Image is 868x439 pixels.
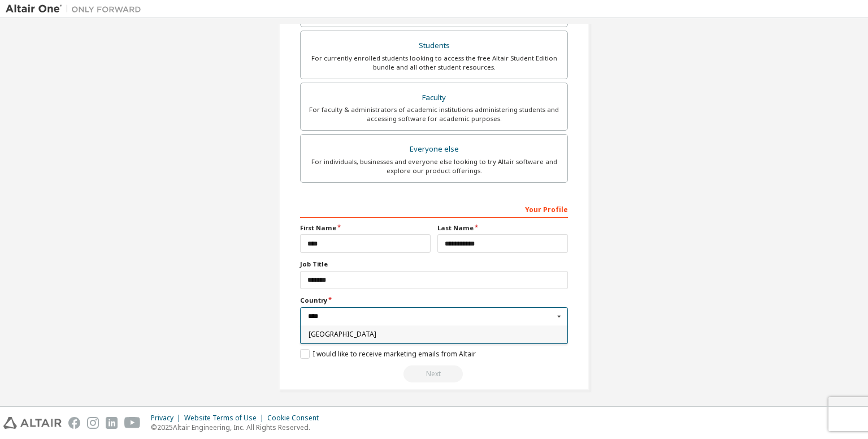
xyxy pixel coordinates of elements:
[300,365,568,382] div: Read and acccept EULA to continue
[307,141,561,157] div: Everyone else
[307,90,561,106] div: Faculty
[307,54,561,72] div: For currently enrolled students looking to access the free Altair Student Edition bundle and all ...
[3,417,62,429] img: altair_logo.svg
[307,38,561,54] div: Students
[151,423,325,432] p: © 2025 Altair Engineering, Inc. All Rights Reserved.
[300,200,568,218] div: Your Profile
[6,3,147,15] img: Altair One
[106,417,118,429] img: linkedin.svg
[124,417,141,429] img: youtube.svg
[307,157,561,175] div: For individuals, businesses and everyone else looking to try Altair software and explore our prod...
[309,331,560,338] span: [GEOGRAPHIC_DATA]
[300,349,476,359] label: I would like to receive marketing emails from Altair
[300,223,431,233] label: First Name
[307,105,561,123] div: For faculty & administrators of academic institutions administering students and accessing softwa...
[87,417,99,429] img: instagram.svg
[267,414,325,423] div: Cookie Consent
[300,296,568,305] label: Country
[68,417,80,429] img: facebook.svg
[300,260,568,269] label: Job Title
[184,414,267,423] div: Website Terms of Use
[437,223,568,233] label: Last Name
[151,414,184,423] div: Privacy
